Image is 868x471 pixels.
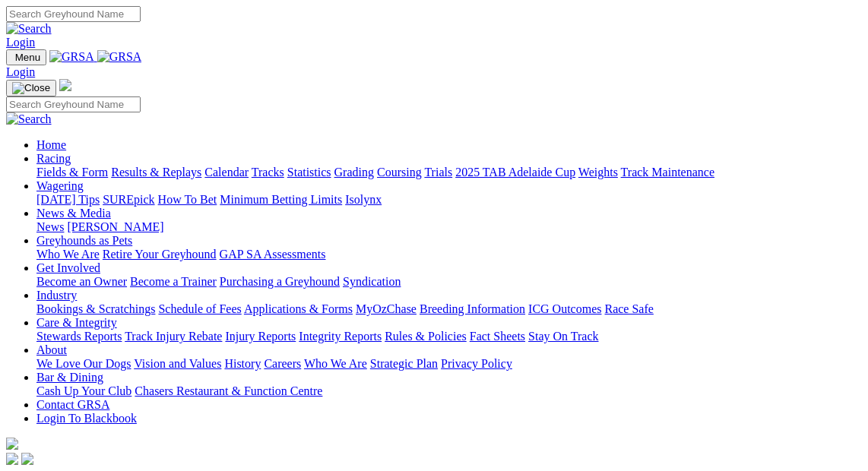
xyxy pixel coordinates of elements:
[36,330,122,343] a: Stewards Reports
[420,302,525,315] a: Breeding Information
[220,193,342,206] a: Minimum Betting Limits
[377,166,422,179] a: Coursing
[299,330,382,343] a: Integrity Reports
[36,234,132,247] a: Greyhounds as Pets
[6,65,35,78] a: Login
[36,275,862,289] div: Get Involved
[370,357,438,370] a: Strategic Plan
[21,453,33,465] img: twitter.svg
[158,302,241,315] a: Schedule of Fees
[621,166,714,179] a: Track Maintenance
[304,357,367,370] a: Who We Are
[441,357,512,370] a: Privacy Policy
[36,138,66,151] a: Home
[36,357,131,370] a: We Love Our Dogs
[455,166,575,179] a: 2025 TAB Adelaide Cup
[67,220,163,233] a: [PERSON_NAME]
[36,261,100,274] a: Get Involved
[36,248,862,261] div: Greyhounds as Pets
[130,275,217,288] a: Become a Trainer
[604,302,653,315] a: Race Safe
[12,82,50,94] img: Close
[125,330,222,343] a: Track Injury Rebate
[424,166,452,179] a: Trials
[36,343,67,356] a: About
[36,371,103,384] a: Bar & Dining
[135,384,322,397] a: Chasers Restaurant & Function Centre
[264,357,301,370] a: Careers
[224,357,261,370] a: History
[36,289,77,302] a: Industry
[343,275,401,288] a: Syndication
[103,193,154,206] a: SUREpick
[36,412,137,425] a: Login To Blackbook
[97,50,142,64] img: GRSA
[36,152,71,165] a: Racing
[103,248,217,261] a: Retire Your Greyhound
[6,22,52,36] img: Search
[36,302,155,315] a: Bookings & Scratchings
[6,438,18,450] img: logo-grsa-white.png
[36,330,862,343] div: Care & Integrity
[6,112,52,126] img: Search
[36,316,117,329] a: Care & Integrity
[470,330,525,343] a: Fact Sheets
[158,193,217,206] a: How To Bet
[6,453,18,465] img: facebook.svg
[204,166,249,179] a: Calendar
[36,398,109,411] a: Contact GRSA
[59,79,71,91] img: logo-grsa-white.png
[244,302,353,315] a: Applications & Forms
[6,96,141,112] input: Search
[334,166,374,179] a: Grading
[528,302,601,315] a: ICG Outcomes
[36,248,100,261] a: Who We Are
[385,330,467,343] a: Rules & Policies
[36,384,131,397] a: Cash Up Your Club
[225,330,296,343] a: Injury Reports
[111,166,201,179] a: Results & Replays
[528,330,598,343] a: Stay On Track
[6,36,35,49] a: Login
[220,275,340,288] a: Purchasing a Greyhound
[36,220,64,233] a: News
[252,166,284,179] a: Tracks
[15,52,40,63] span: Menu
[6,49,46,65] button: Toggle navigation
[36,166,108,179] a: Fields & Form
[578,166,618,179] a: Weights
[36,275,127,288] a: Become an Owner
[220,248,326,261] a: GAP SA Assessments
[36,207,111,220] a: News & Media
[49,50,94,64] img: GRSA
[36,193,862,207] div: Wagering
[287,166,331,179] a: Statistics
[36,166,862,179] div: Racing
[36,179,84,192] a: Wagering
[6,80,56,96] button: Toggle navigation
[36,357,862,371] div: About
[36,220,862,234] div: News & Media
[6,6,141,22] input: Search
[36,193,100,206] a: [DATE] Tips
[36,302,862,316] div: Industry
[356,302,417,315] a: MyOzChase
[345,193,382,206] a: Isolynx
[36,384,862,398] div: Bar & Dining
[134,357,221,370] a: Vision and Values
